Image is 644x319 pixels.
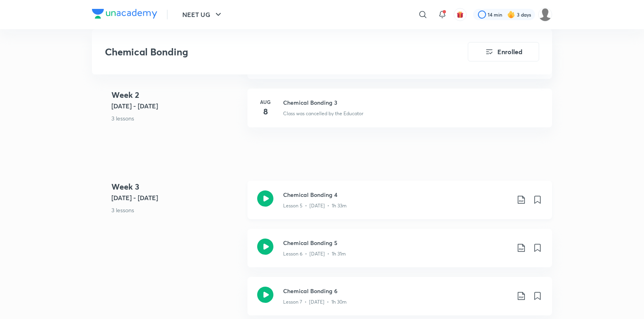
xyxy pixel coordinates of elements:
h3: Chemical Bonding 4 [283,190,510,199]
button: avatar [454,8,467,21]
h6: Aug [257,98,273,106]
h5: [DATE] - [DATE] [111,193,241,203]
h3: Chemical Bonding 3 [283,98,542,107]
a: Chemical Bonding 4Lesson 5 • [DATE] • 1h 33m [247,181,552,229]
img: streak [507,11,515,19]
h4: 8 [257,106,273,118]
a: Aug8Chemical Bonding 3Class was cancelled by the Educator [247,89,552,137]
img: ANSHITA AGRAWAL [538,8,552,21]
p: Lesson 5 • [DATE] • 1h 33m [283,202,347,209]
p: 3 lessons [111,206,241,214]
button: Enrolled [468,42,539,61]
h3: Chemical Bonding 5 [283,239,510,247]
p: 3 lessons [111,114,241,123]
h3: Chemical Bonding [105,46,422,58]
button: NEET UG [177,6,228,23]
p: Lesson 7 • [DATE] • 1h 30m [283,298,347,306]
a: Company Logo [92,9,157,21]
h3: Chemical Bonding 6 [283,287,510,295]
p: Class was cancelled by the Educator [283,110,363,117]
img: Company Logo [92,9,157,19]
h4: Week 2 [111,89,241,101]
h4: Week 3 [111,181,241,193]
a: Chemical Bonding 5Lesson 6 • [DATE] • 1h 31m [247,229,552,277]
img: avatar [456,11,464,18]
p: Lesson 6 • [DATE] • 1h 31m [283,250,346,258]
h5: [DATE] - [DATE] [111,101,241,111]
